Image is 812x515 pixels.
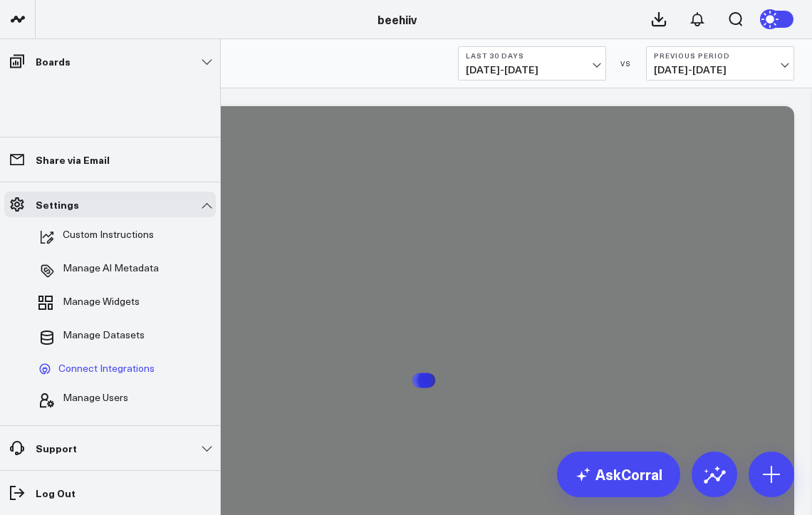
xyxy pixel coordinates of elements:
p: Share via Email [36,154,110,165]
a: Manage AI Metadata [33,255,173,286]
a: Connect Integrations [33,355,173,383]
a: Manage Datasets [33,322,173,353]
span: [DATE] - [DATE] [466,64,598,76]
button: Last 30 Days[DATE]-[DATE] [458,46,606,80]
p: Custom Instructions [63,229,154,246]
button: Custom Instructions [33,222,154,253]
p: Support [36,442,77,454]
span: Manage Widgets [63,296,140,313]
p: Settings [36,199,79,210]
b: Last 30 Days [466,51,598,60]
button: Manage Users [33,385,128,416]
span: [DATE] - [DATE] [654,64,786,76]
p: Manage AI Metadata [63,262,159,279]
span: Manage Datasets [63,329,145,346]
a: Manage Widgets [33,288,173,320]
a: Log Out [4,480,216,506]
span: Connect Integrations [58,363,155,375]
span: Manage Users [63,392,128,409]
a: AskCorral [557,452,680,497]
p: Log Out [36,487,76,499]
a: beehiiv [378,11,417,27]
b: Previous Period [654,51,786,60]
button: Previous Period[DATE]-[DATE] [646,46,794,80]
p: Boards [36,56,71,67]
div: VS [613,59,639,68]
